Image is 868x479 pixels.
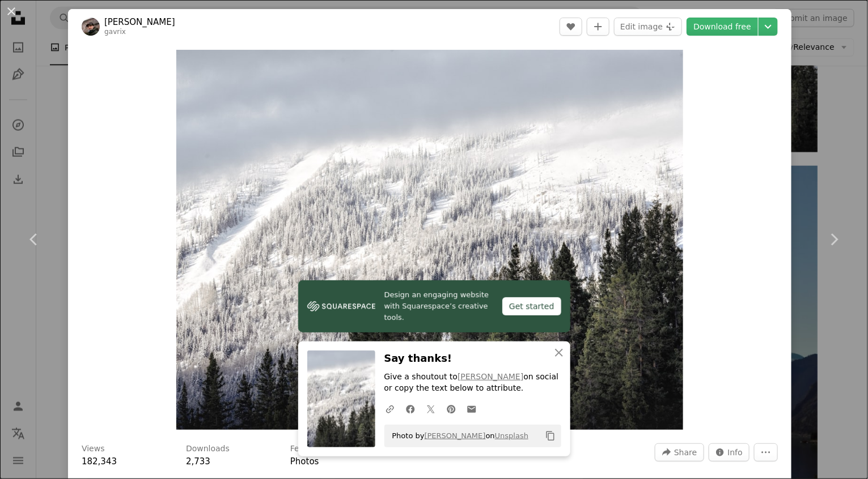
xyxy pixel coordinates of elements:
[186,443,230,455] h3: Downloads
[307,298,375,315] img: file-1606177908946-d1eed1cbe4f5image
[176,50,684,430] img: a snow covered mountain with trees in the foreground
[709,443,750,461] button: Stats about this image
[176,50,684,430] button: Zoom in on this image
[759,18,778,36] button: Choose download size
[384,350,561,367] h3: Say thanks!
[82,456,117,467] span: 182,343
[186,456,210,467] span: 2,733
[82,18,100,36] img: Go to Sergey Gavrilyuk's profile
[104,16,175,28] a: [PERSON_NAME]
[754,443,778,461] button: More Actions
[421,397,441,420] a: Share on Twitter
[387,427,529,445] span: Photo by on
[290,443,335,455] h3: Featured in
[384,289,493,323] span: Design an engaging website with Squarespace’s creative tools.
[458,372,523,381] a: [PERSON_NAME]
[82,443,105,455] h3: Views
[655,443,704,461] button: Share this image
[384,371,561,394] p: Give a shoutout to on social or copy the text below to attribute.
[290,456,319,467] a: Photos
[104,28,126,36] a: gavrix
[587,18,609,36] button: Add to Collection
[560,18,582,36] button: Like
[495,431,528,440] a: Unsplash
[674,444,697,461] span: Share
[400,397,421,420] a: Share on Facebook
[502,297,561,315] div: Get started
[441,397,461,420] a: Share on Pinterest
[425,431,486,440] a: [PERSON_NAME]
[541,426,560,446] button: Copy to clipboard
[614,18,682,36] button: Edit image
[687,18,758,36] a: Download free
[298,280,570,332] a: Design an engaging website with Squarespace’s creative tools.Get started
[461,397,482,420] a: Share over email
[800,185,868,294] a: Next
[728,444,743,461] span: Info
